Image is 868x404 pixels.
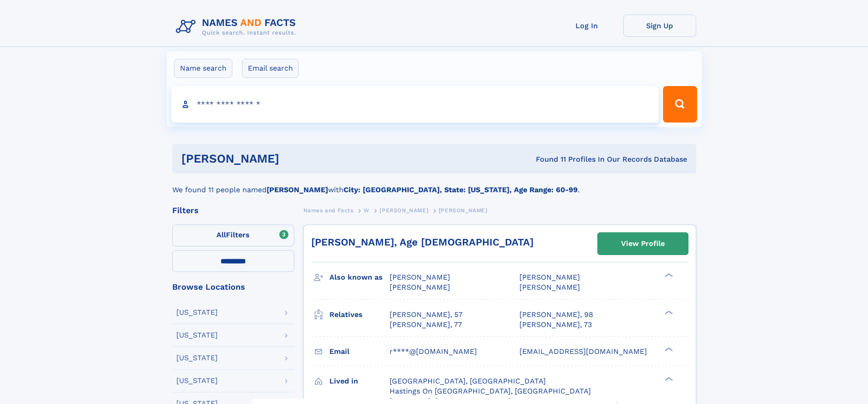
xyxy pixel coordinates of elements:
a: View Profile [598,233,688,255]
span: Hastings On [GEOGRAPHIC_DATA], [GEOGRAPHIC_DATA] [390,387,591,395]
h3: Also known as [329,270,390,285]
div: View Profile [621,233,665,254]
span: W [364,207,370,214]
a: [PERSON_NAME], 98 [519,310,593,320]
div: [US_STATE] [176,332,218,339]
div: ❯ [663,376,673,382]
span: [PERSON_NAME] [519,283,580,291]
b: [PERSON_NAME] [267,185,328,194]
div: We found 11 people named with . [172,174,696,195]
div: Found 11 Profiles In Our Records Database [407,154,687,164]
b: City: [GEOGRAPHIC_DATA], State: [US_STATE], Age Range: 60-99 [344,185,578,194]
div: ❯ [663,272,673,278]
span: [PERSON_NAME] [439,207,488,214]
div: ❯ [663,346,673,352]
span: [PERSON_NAME] [519,273,580,281]
a: [PERSON_NAME], 57 [390,310,462,320]
a: [PERSON_NAME], 77 [390,320,462,330]
a: Names and Facts [303,205,354,216]
input: search input [171,86,659,123]
label: Name search [174,59,232,78]
h3: Email [329,344,390,359]
span: [EMAIL_ADDRESS][DOMAIN_NAME] [519,347,647,356]
div: Browse Locations [172,283,294,291]
span: [PERSON_NAME] [390,283,450,291]
span: [PERSON_NAME] [380,207,428,214]
label: Filters [172,225,294,246]
a: [PERSON_NAME] [380,205,428,216]
div: [US_STATE] [176,354,218,362]
label: Email search [242,59,299,78]
span: All [216,230,226,239]
div: [US_STATE] [176,309,218,316]
div: Filters [172,206,294,215]
a: Sign Up [623,15,696,37]
h3: Relatives [329,307,390,322]
span: [PERSON_NAME] [390,273,450,281]
a: [PERSON_NAME], 73 [519,320,592,330]
a: [PERSON_NAME], Age [DEMOGRAPHIC_DATA] [311,236,534,248]
h3: Lived in [329,373,390,389]
button: Search Button [663,86,697,123]
div: ❯ [663,309,673,315]
a: Log In [550,15,623,37]
img: Logo Names and Facts [172,15,303,39]
h1: [PERSON_NAME] [181,153,408,164]
div: [US_STATE] [176,377,218,384]
a: W [364,205,370,216]
span: [GEOGRAPHIC_DATA], [GEOGRAPHIC_DATA] [390,377,546,385]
